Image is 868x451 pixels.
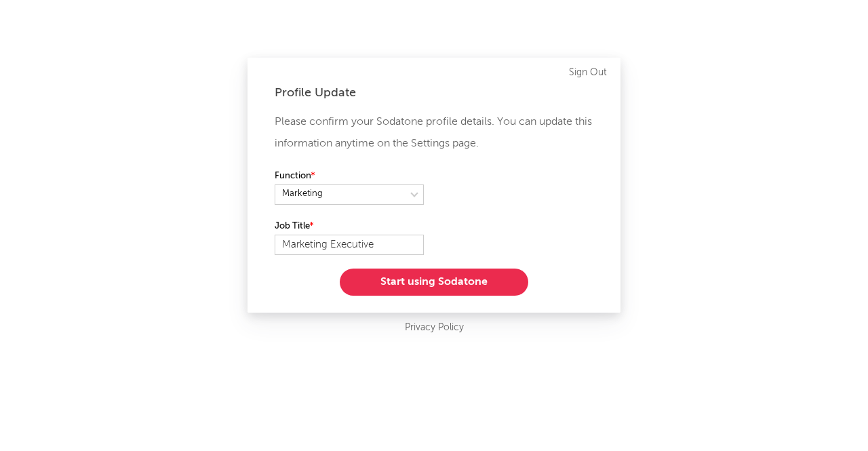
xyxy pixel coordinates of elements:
[405,319,464,336] a: Privacy Policy
[340,269,528,296] button: Start using Sodatone
[275,85,593,101] div: Profile Update
[275,218,424,235] label: Job Title
[569,64,607,81] a: Sign Out
[275,168,424,184] label: Function
[275,111,593,155] p: Please confirm your Sodatone profile details. You can update this information anytime on the Sett...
